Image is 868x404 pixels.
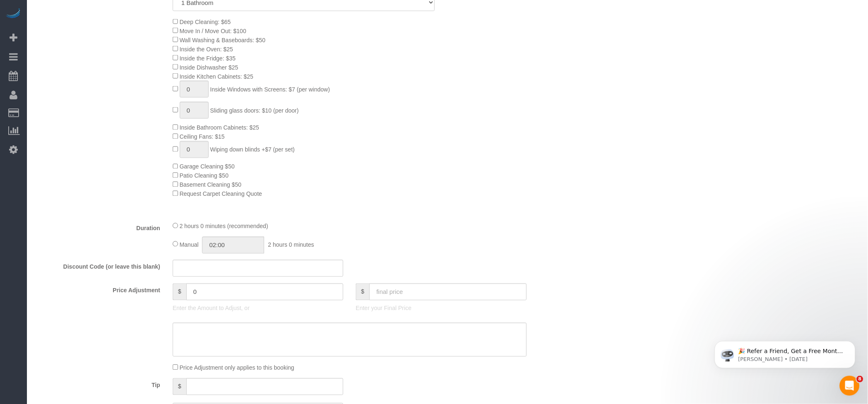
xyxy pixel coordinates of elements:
[356,284,369,301] span: $
[180,134,225,140] span: Ceiling Fans: $15
[29,221,166,233] label: Duration
[180,28,246,34] span: Move In / Move Out: $100
[180,173,229,179] span: Patio Cleaning $50
[173,304,343,313] p: Enter the Amount to Adjust, or
[210,147,295,153] span: Wiping down blinds +$7 (per set)
[5,8,22,20] img: Automaid Logo
[180,164,235,170] span: Garage Cleaning $50
[180,19,231,25] span: Deep Cleaning: $65
[857,376,863,382] span: 8
[702,324,868,382] iframe: Intercom notifications message
[29,284,166,295] label: Price Adjustment
[180,46,233,53] span: Inside the Oven: $25
[840,376,860,396] iframe: Intercom live chat
[180,365,294,371] span: Price Adjustment only applies to this booking
[180,125,259,131] span: Inside Bathroom Cabinets: $25
[180,191,262,197] span: Request Carpet Cleaning Quote
[173,284,186,301] span: $
[210,107,299,114] span: Sliding glass doors: $10 (per door)
[180,64,239,71] span: Inside Dishwasher $25
[268,241,314,248] span: 2 hours 0 minutes
[369,284,527,301] input: final price
[180,241,199,248] span: Manual
[356,304,526,313] p: Enter your Final Price
[173,378,186,395] span: $
[29,260,166,271] label: Discount Code (or leave this blank)
[210,86,330,93] span: Inside Windows with Screens: $7 (per window)
[180,182,241,188] span: Basement Cleaning $50
[180,73,253,80] span: Inside Kitchen Cabinets: $25
[180,37,266,43] span: Wall Washing & Baseboards: $50
[29,378,166,390] label: Tip
[180,223,268,230] span: 2 hours 0 minutes (recommended)
[180,55,236,62] span: Inside the Fridge: $35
